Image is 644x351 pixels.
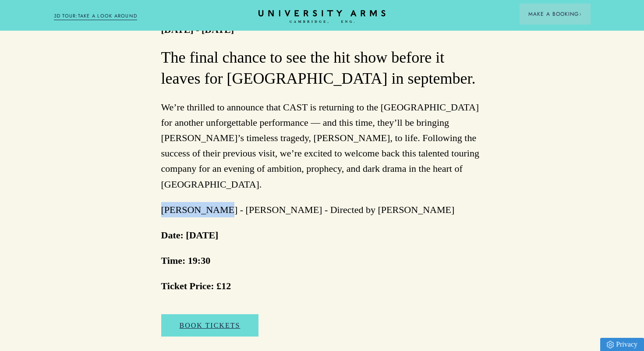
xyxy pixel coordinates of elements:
strong: Date: [DATE] [161,230,219,241]
p: We’re thrilled to announce that CAST is returning to the [GEOGRAPHIC_DATA] for another unforgetta... [161,99,483,192]
img: Arrow icon [579,13,582,16]
p: [PERSON_NAME] - [PERSON_NAME] - Directed by [PERSON_NAME] [161,202,483,217]
a: Book Tickets [161,314,259,337]
a: 3D TOUR:TAKE A LOOK AROUND [54,12,138,20]
img: Privacy [607,341,614,348]
h3: The final chance to see the hit show before it leaves for [GEOGRAPHIC_DATA] in september. [161,47,483,89]
strong: Time: 19:30 [161,255,211,266]
button: Make a BookingArrow icon [520,4,591,25]
span: Make a Booking [528,10,582,18]
a: Privacy [600,338,644,351]
strong: Ticket Price: £12 [161,280,231,291]
a: Home [258,10,386,24]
